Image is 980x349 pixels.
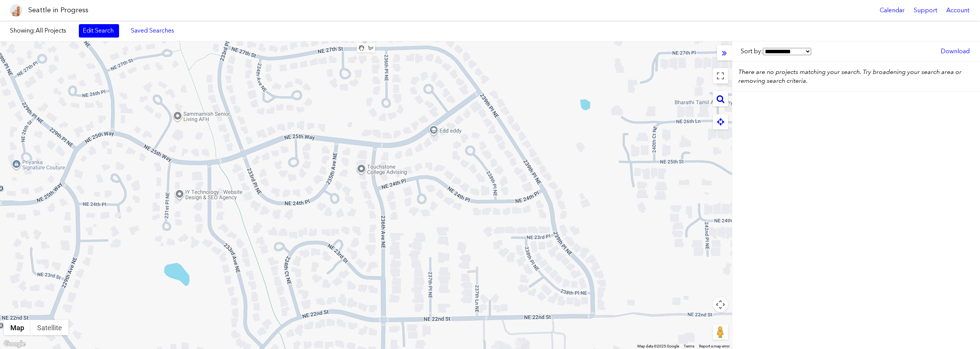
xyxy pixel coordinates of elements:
[713,324,728,340] button: Drag Pegman onto the map to open Street View
[937,45,973,58] a: Download
[127,24,178,37] a: Saved Searches
[4,320,31,335] button: Show street map
[10,4,22,16] img: favicon-96x96.png
[741,47,811,56] label: Sort by:
[713,297,728,312] button: Map camera controls
[2,339,27,349] img: Google
[699,344,730,348] a: Report a map error
[366,43,375,52] button: Draw a shape
[10,26,71,35] label: Showing:
[28,5,88,15] h1: Seattle in Progress
[684,344,694,348] a: Terms
[713,68,728,84] button: Toggle fullscreen view
[79,24,119,37] a: Edit Search
[763,48,811,55] select: Sort by:
[2,339,27,349] a: Open this area in Google Maps (opens a new window)
[357,43,366,52] button: Stop drawing
[31,320,69,335] button: Show satellite imagery
[637,344,679,348] span: Map data ©2025 Google
[36,27,66,34] span: All Projects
